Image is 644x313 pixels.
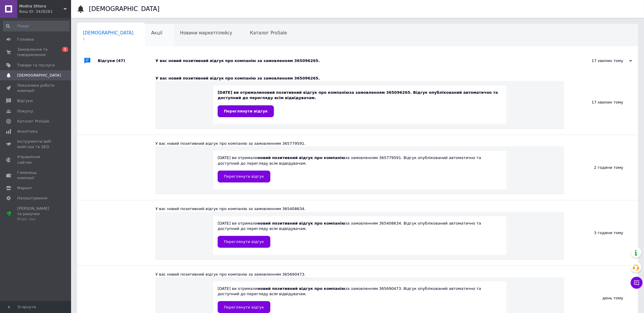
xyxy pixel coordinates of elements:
span: Гаманець компанії [17,170,55,181]
span: Замовлення та повідомлення [17,47,55,58]
span: Каталог ProSale [250,30,287,36]
b: новий позитивний відгук про компанію [258,221,345,225]
span: [DEMOGRAPHIC_DATA] [83,30,134,36]
div: [DATE] ви отримали за замовленням 365690473. Відгук опублікований автоматично та доступний до пер... [218,286,502,313]
div: [DATE] ви отримали за замовленням 365408634. Відгук опублікований автоматично та доступний до пер... [218,221,502,248]
div: 3 години тому [564,200,638,265]
b: новий позитивний відгук про компанію [262,90,349,95]
span: Modna Shtora [19,4,64,9]
b: новий позитивний відгук про компанію [258,286,345,291]
span: Новини маркетплейсу [180,30,232,36]
span: Маркет [17,185,32,191]
div: 2 години тому [564,135,638,200]
div: У вас новий позитивний відгук про компанію за замовленням 365408634. [155,206,564,212]
div: Ваш ID: 3428261 [19,9,71,14]
span: Аналітика [17,129,38,134]
span: (47) [116,58,125,63]
input: Пошук [3,21,70,31]
span: Показники роботи компанії [17,83,55,93]
span: Переглянути відгук [224,239,264,244]
span: Переглянути відгук [224,305,264,309]
div: У вас новий позитивний відгук про компанію за замовленням 365096265. [155,76,564,81]
span: Головна [17,37,34,42]
button: Чат з покупцем [631,277,643,289]
a: Переглянути відгук [218,105,274,117]
span: Відгуки [17,98,33,104]
a: Переглянути відгук [218,236,270,248]
span: Акції [151,30,163,36]
div: [DATE] ви отримали за замовленням 365779591. Відгук опублікований автоматично та доступний до пер... [218,155,502,182]
div: Prom топ [17,217,55,222]
div: 17 хвилин тому [573,58,632,63]
a: Переглянути відгук [218,171,270,182]
a: Переглянути відгук [218,301,270,313]
div: У вас новий позитивний відгук про компанію за замовленням 365690473. [155,272,564,277]
span: Товари та послуги [17,63,55,68]
span: Переглянути відгук [224,109,268,113]
span: Інструменти веб-майстра та SEO [17,139,55,150]
span: Каталог ProSale [17,119,49,124]
div: Відгуки [98,52,155,70]
span: Управління сайтом [17,154,55,165]
span: Покупці [17,109,33,114]
span: 1 [62,47,68,52]
span: Налаштування [17,196,47,201]
span: Переглянути відгук [224,174,264,179]
div: 17 хвилин тому [564,70,638,135]
div: У вас новий позитивний відгук про компанію за замовленням 365779591. [155,141,564,146]
span: [DEMOGRAPHIC_DATA] [17,73,61,78]
div: У вас новий позитивний відгук про компанію за замовленням 365096265. [155,58,573,63]
div: [DATE] ви отримали за замовленням 365096265. Відгук опублікований автоматично та доступний до пер... [218,90,502,117]
span: [PERSON_NAME] та рахунки [17,206,55,222]
span: 1 [83,37,134,41]
b: новий позитивний відгук про компанію [258,155,345,160]
h1: [DEMOGRAPHIC_DATA] [89,5,160,12]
